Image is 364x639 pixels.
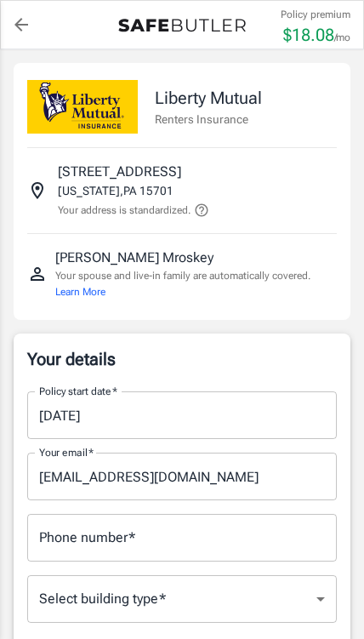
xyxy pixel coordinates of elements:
[27,391,325,439] input: Choose date, selected date is Aug 23, 2025
[281,7,350,22] p: Policy premium
[27,453,337,500] input: Enter email
[27,514,337,562] input: Enter number
[55,248,213,268] p: [PERSON_NAME] Mroskey
[58,182,173,199] p: [US_STATE] , PA 15701
[4,8,38,42] a: back to quotes
[155,85,262,111] p: Liberty Mutual
[334,30,350,45] p: /mo
[39,445,94,459] label: Your email
[27,80,138,134] img: Liberty Mutual
[39,384,117,398] label: Policy start date
[27,180,48,201] svg: Insured address
[283,25,334,45] span: $ 18.08
[58,203,191,218] p: Your address is standardized.
[55,284,105,300] button: Learn More
[118,19,246,32] img: Back to quotes
[155,111,262,128] p: Renters Insurance
[58,162,181,182] p: [STREET_ADDRESS]
[27,264,48,284] svg: Insured person
[55,268,337,300] p: Your spouse and live-in family are automatically covered.
[27,347,337,371] p: Your details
